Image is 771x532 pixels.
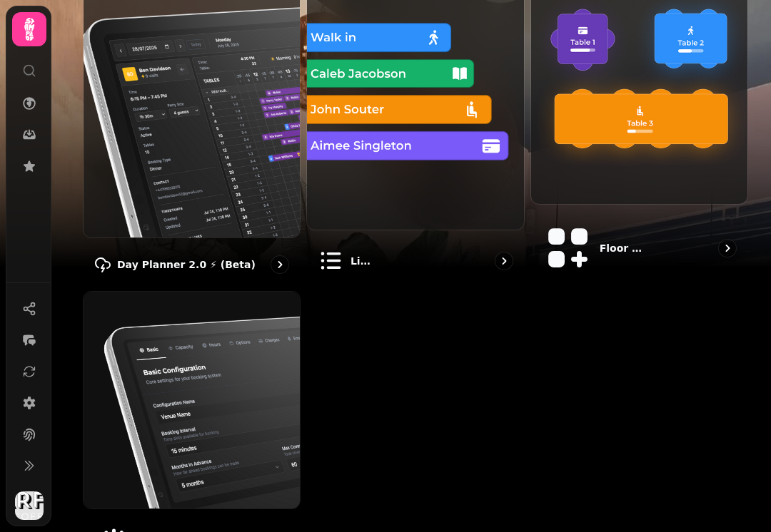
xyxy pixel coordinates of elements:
p: Floor Plans (beta) [600,241,649,255]
svg: go to [720,241,735,255]
button: User avatar [12,491,46,520]
img: Configuration [84,292,300,508]
svg: go to [273,257,287,272]
p: Day Planner 2.0 ⚡ (Beta) [117,257,256,272]
svg: go to [497,254,511,268]
p: List view [351,254,375,268]
img: User avatar [15,491,44,520]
